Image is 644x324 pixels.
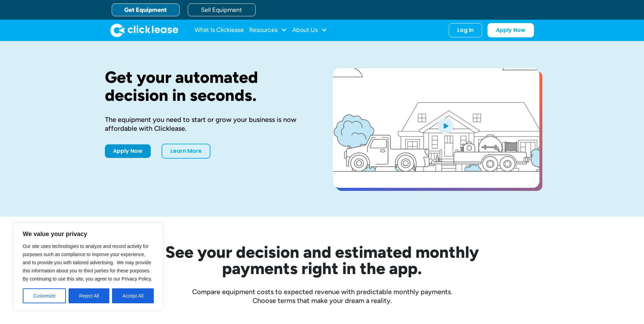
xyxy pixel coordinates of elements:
h2: See your decision and estimated monthly payments right in the app. [132,244,512,276]
div: Resources [249,23,287,37]
p: We value your privacy [23,230,154,238]
a: Sell Equipment [188,3,256,16]
div: Compare equipment costs to expected revenue with predictable monthly payments. Choose terms that ... [105,287,539,305]
a: What Is Clicklease [195,23,244,37]
div: About Us [292,23,327,37]
a: Learn More [162,144,210,159]
div: The equipment you need to start or grow your business is now affordable with Clicklease. [105,115,311,133]
a: open lightbox [333,68,539,188]
span: Our site uses technologies to analyze and record activity for purposes such as compliance to impr... [23,244,152,282]
div: Log In [457,27,474,34]
a: Apply Now [487,23,534,37]
a: Get Equipment [112,3,180,16]
a: home [110,23,178,37]
h1: Get your automated decision in seconds. [105,68,311,104]
img: Clicklease logo [110,23,178,37]
button: Reject All [69,288,109,303]
img: Blue play button logo on a light blue circular background [436,116,455,135]
div: We value your privacy [14,223,163,310]
button: Customize [23,288,66,303]
button: Accept All [112,288,154,303]
a: Apply Now [105,144,151,158]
